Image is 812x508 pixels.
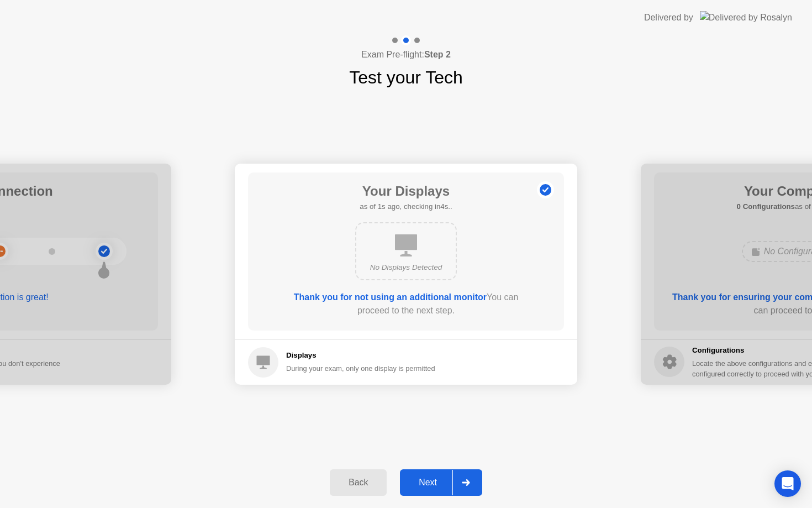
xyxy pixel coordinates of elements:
[774,470,801,497] div: Open Intercom Messenger
[360,181,452,201] h1: Your Displays
[400,469,482,496] button: Next
[361,48,451,61] h4: Exam Pre-flight:
[424,50,451,59] b: Step 2
[286,363,435,374] div: During your exam, only one display is permitted
[349,64,463,91] h1: Test your Tech
[403,478,452,488] div: Next
[360,201,452,212] h5: as of 1s ago, checking in4s..
[294,292,487,302] b: Thank you for not using an additional monitor
[644,11,693,24] div: Delivered by
[333,478,383,488] div: Back
[280,291,532,317] div: You can proceed to the next step.
[286,350,435,361] h5: Displays
[330,469,387,496] button: Back
[365,262,447,273] div: No Displays Detected
[700,11,792,24] img: Delivered by Rosalyn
